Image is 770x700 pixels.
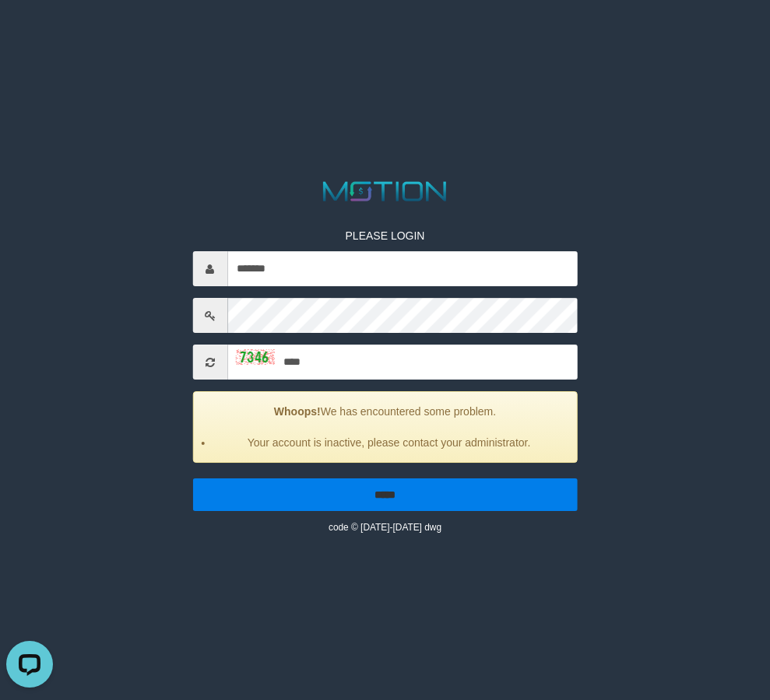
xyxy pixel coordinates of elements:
div: We has encountered some problem. [192,391,578,463]
img: MOTION_logo.png [318,178,452,205]
img: captcha [235,349,274,365]
p: PLEASE LOGIN [192,228,578,243]
button: Open LiveChat chat widget [6,6,53,53]
strong: Whoops! [274,405,321,418]
small: code © [DATE]-[DATE] dwg [329,522,441,533]
li: Your account is inactive, please contact your administrator. [213,435,565,450]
